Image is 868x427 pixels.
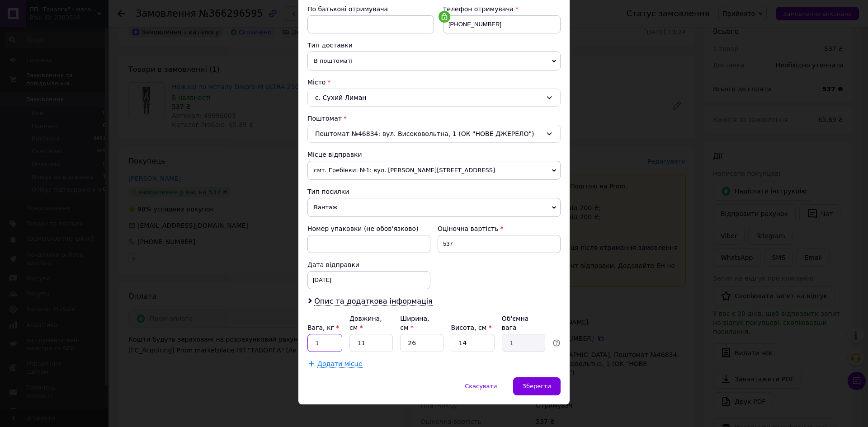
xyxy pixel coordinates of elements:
[349,315,382,331] label: Довжина, см
[307,5,388,13] span: По батькові отримувача
[307,42,353,49] span: Тип доставки
[307,224,430,233] div: Номер упаковки (не обов'язково)
[400,315,429,331] label: Ширина, см
[443,5,514,13] span: Телефон отримувача
[307,324,339,331] label: Вага, кг
[307,125,561,143] div: Поштомат №46834: вул. Високовольтна, 1 (ОК "НОВЕ ДЖЕРЕЛО")
[443,15,561,33] input: +380
[502,314,545,332] div: Об'ємна вага
[307,89,561,107] div: с. Сухий Лиман
[307,151,362,158] span: Місце відправки
[438,224,561,233] div: Оціночна вартість
[307,78,561,87] div: Місто
[523,383,551,389] span: Зберегти
[307,161,561,180] span: смт. Гребінки: №1: вул. [PERSON_NAME][STREET_ADDRESS]
[307,260,430,269] div: Дата відправки
[307,114,561,123] div: Поштомат
[307,188,349,195] span: Тип посилки
[451,324,491,331] label: Висота, см
[317,360,363,368] span: Додати місце
[307,198,561,217] span: Вантаж
[465,383,497,389] span: Скасувати
[314,297,433,306] span: Опис та додаткова інформація
[307,52,561,70] span: В поштоматі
